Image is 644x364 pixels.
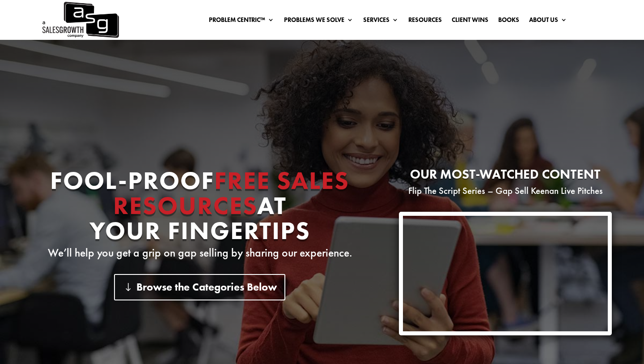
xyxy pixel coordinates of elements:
[529,17,567,26] a: About Us
[209,17,274,26] a: Problem Centric™
[408,17,442,26] a: Resources
[32,168,367,248] h1: Fool-proof At Your Fingertips
[399,185,612,196] p: Flip The Script Series – Gap Sell Keenan Live Pitches
[452,17,488,26] a: Client Wins
[32,248,367,258] p: We’ll help you get a grip on gap selling by sharing our experience.
[284,17,353,26] a: Problems We Solve
[114,274,285,300] a: Browse the Categories Below
[399,168,612,185] h2: Our most-watched content
[113,164,350,222] span: Free Sales Resources
[363,17,398,26] a: Services
[498,17,519,26] a: Books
